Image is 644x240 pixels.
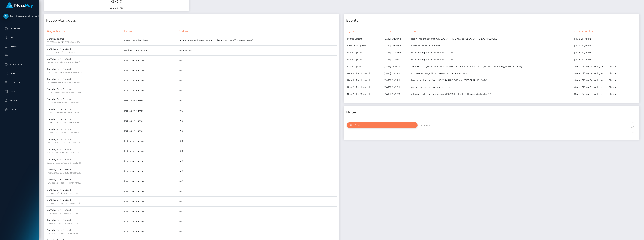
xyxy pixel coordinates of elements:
td: lastName changed from [GEOGRAPHIC_DATA] to [GEOGRAPHIC_DATA] [410,77,573,84]
small: 07e739bd-26b7-4ba2-b4c7-2ff5432bca5f [47,61,80,63]
a: Admin [2,106,37,113]
td: Canada / Bank Deposit [46,166,123,176]
td: Institution Number [123,116,178,126]
p: Cancellations [3,62,36,67]
th: Label [123,27,178,35]
td: Institution Number [123,146,178,156]
th: Value [178,27,337,35]
td: Canada / Bank Deposit [46,86,123,96]
td: 0107947848 [178,45,337,55]
td: Canada / Bank Deposit [46,206,123,217]
td: Profile Update [346,63,383,70]
td: Canada / Bank Deposit [46,156,123,166]
td: [PERSON_NAME] [573,56,637,63]
div: Note Type [350,124,411,126]
td: Canada / Bank Deposit [46,186,123,196]
td: status changed from ACTIVE to CLOSED [410,49,573,56]
th: Event [410,27,573,35]
td: status changed from ACTIVE to CLOSED [410,56,573,63]
img: MassPay Logo [6,2,33,8]
td: 010 [178,166,337,176]
td: Institution Number [123,96,178,106]
small: e2b845a9-5ef0-4ef7-8e1b-d4391054441e [47,51,80,53]
a: Taxes [2,88,37,95]
td: Canada / Bank Deposit [46,146,123,156]
td: Global Gifting Technologies Inc - Throne [573,84,637,91]
td: notifyUser changed from false to true [410,84,573,91]
p: Taxes [3,89,36,94]
small: 6047f637-0506-451c-93c9-275e89792ecf [47,222,79,224]
td: [DATE] 12:45PM [383,70,410,77]
td: Interac E-mail Address [123,35,178,45]
td: Canada / Bank Deposit [46,106,123,116]
th: Payer Name [46,27,123,35]
td: address1 changed from 9-[GEOGRAPHIC_DATA][PERSON_NAME] to [STREET_ADDRESS][PERSON_NAME] [410,63,573,70]
a: Payees [2,52,37,59]
td: [DATE] 04:34PM [383,35,410,42]
td: New Profile Mismatch [346,84,383,91]
p: Links [3,71,36,76]
td: New Profile Mismatch [346,77,383,84]
h4: Notes [346,110,637,115]
small: 5735e896-065b-4120-88fa-f2a30a7793c1 [47,212,79,214]
small: 4a7c3d88-ea8b-4572-ae99-007b147040ab [47,182,81,184]
small: 54a25108-887f-46bf-a957-583b5649790b [47,192,80,194]
p: User Profile [3,80,36,85]
td: Canada / Bank Deposit [46,45,123,55]
th: Time [383,27,410,35]
td: Institution Number [123,136,178,146]
td: Institution Number [123,196,178,206]
td: 010 [178,66,337,76]
td: Institution Number [123,186,178,196]
td: Institution Number [123,126,178,136]
p: Search [3,98,36,103]
td: 010 [178,126,337,136]
td: [PERSON_NAME][EMAIL_ADDRESS][PERSON_NAME][DOMAIN_NAME] [178,35,337,45]
td: New Profile Mismatch [346,91,383,98]
td: firstName changed from BRIANNA to [PERSON_NAME] [410,70,573,77]
td: [DATE] 12:45PM [383,77,410,84]
th: Type [346,27,383,35]
td: Profile Update [346,56,383,63]
h4: Payee Attributes [46,18,337,23]
small: 2be7481e-8403-4807-8472-e0452de069a1 [47,142,81,144]
td: Institution Number [123,55,178,66]
p: Admin [3,107,36,112]
th: Changed By [573,27,637,35]
td: Canada / Interac [46,35,123,45]
small: 1241ba01-0c1e-48b2-8054-3cde6092e98b [47,101,81,104]
td: 010 [178,86,337,96]
td: Global Gifting Technologies Inc - Throne [573,63,637,70]
td: 010 [178,136,337,146]
span: Fenix International Limited [2,15,37,18]
td: Canada / Bank Deposit [46,55,123,66]
td: Institution Number [123,176,178,186]
td: [DATE] 04:33PM [383,56,410,63]
td: 010 [178,76,337,86]
td: Institution Number [123,86,178,96]
td: Canada / Bank Deposit [46,217,123,227]
td: [DATE] 12:45PM [383,91,410,98]
td: Global Gifting Technologies Inc - Throne [573,70,637,77]
td: Profile Update [346,35,383,42]
td: Canada / Bank Deposit [46,227,123,237]
td: Institution Number [123,206,178,217]
td: Canada / Bank Deposit [46,96,123,106]
td: Institution Number [123,156,178,166]
a: Transactions [2,34,37,41]
td: Institution Number [123,166,178,176]
td: Canada / Bank Deposit [46,126,123,136]
td: 010 [178,186,337,196]
p: Ledger [3,44,36,49]
td: Institution Number [123,66,178,76]
td: [PERSON_NAME] [573,35,637,42]
small: 554e183a-4ad5-489f-af2c-c5e6a4e4e61d [47,202,80,204]
td: name changed to Unlocked [410,42,573,49]
td: Canada / Bank Deposit [46,76,123,86]
small: 47d53ab8-16ee-4b4b-9b0e-00f3235f4b0b [47,172,81,174]
td: [PERSON_NAME] [573,49,637,56]
td: 010 [178,156,337,166]
td: Institution Number [123,217,178,227]
small: 09c5538e-ed5b-42b2-9f70-6e38a4dd21cd [47,81,81,83]
td: Canada / Bank Deposit [46,176,123,186]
